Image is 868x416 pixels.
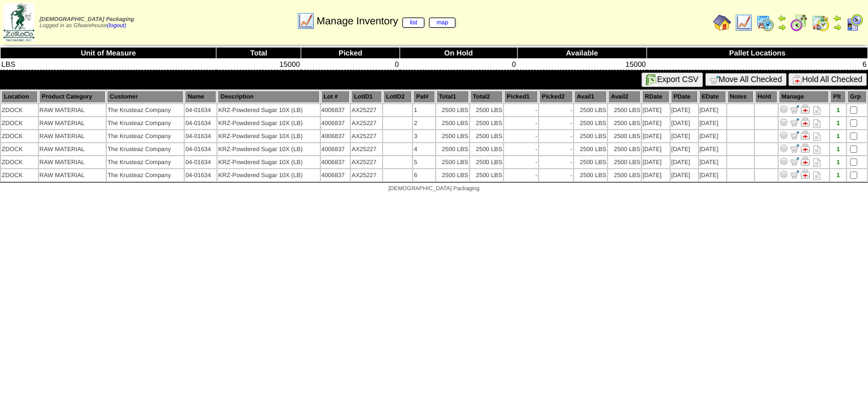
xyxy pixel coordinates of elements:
td: [DATE] [642,169,670,181]
img: Move [790,131,799,140]
img: Adjust [779,131,788,140]
td: - [539,143,573,155]
th: Unit of Measure [1,48,216,59]
i: Note [813,171,821,180]
img: zoroco-logo-small.webp [3,3,34,41]
th: Picked [301,48,400,59]
td: 2500 LBS [608,156,641,168]
i: Note [813,132,821,141]
th: Lot # [321,91,350,103]
td: 4006837 [321,156,350,168]
th: LotID2 [383,91,412,103]
img: Manage Hold [801,144,810,153]
td: 2500 LBS [470,169,503,181]
td: 2500 LBS [574,143,607,155]
a: map [429,18,455,28]
img: calendarinout.gif [811,14,830,32]
td: [DATE] [642,117,670,129]
td: [DATE] [671,169,698,181]
img: Manage Hold [801,157,810,166]
th: Total [216,48,301,59]
td: AX25227 [351,156,382,168]
img: Move [790,118,799,127]
th: LotID1 [351,91,382,103]
th: Available [517,48,647,59]
td: 04-01634 [185,130,216,142]
th: Pallet Locations [647,48,868,59]
img: excel.gif [646,74,657,85]
td: RAW MATERIAL [39,117,106,129]
img: Adjust [779,105,788,114]
img: Manage Hold [801,131,810,140]
td: 2500 LBS [574,169,607,181]
th: Notes [727,91,754,103]
th: Customer [107,91,184,103]
button: Export CSV [641,72,703,87]
td: 2500 LBS [470,156,503,168]
td: The Krusteaz Company [107,117,184,129]
th: RDate [642,91,670,103]
td: The Krusteaz Company [107,169,184,181]
td: 2500 LBS [436,169,469,181]
img: Move [790,105,799,114]
img: line_graph.gif [297,12,315,30]
img: Move [790,170,799,179]
td: 2500 LBS [470,130,503,142]
td: RAW MATERIAL [39,156,106,168]
td: 2500 LBS [574,156,607,168]
td: - [539,169,573,181]
th: PDate [671,91,698,103]
th: On Hold [400,48,517,59]
td: KRZ-Powdered Sugar 10X (LB) [218,143,319,155]
td: - [504,156,538,168]
td: - [504,130,538,142]
img: arrowright.gif [833,23,842,32]
td: [DATE] [671,130,698,142]
th: Avail2 [608,91,641,103]
td: KRZ-Powdered Sugar 10X (LB) [218,104,319,116]
td: 6 [647,59,868,70]
td: 0 [301,59,400,70]
th: Avail1 [574,91,607,103]
td: [DATE] [642,130,670,142]
td: 2500 LBS [608,143,641,155]
td: 3 [413,130,435,142]
th: Product Category [39,91,106,103]
div: 1 [831,159,845,166]
td: AX25227 [351,130,382,142]
th: Pal# [413,91,435,103]
td: AX25227 [351,104,382,116]
td: 04-01634 [185,104,216,116]
td: - [539,156,573,168]
td: ZDOCK [1,130,38,142]
td: ZDOCK [1,156,38,168]
td: [DATE] [671,104,698,116]
td: KRZ-Powdered Sugar 10X (LB) [218,156,319,168]
td: AX25227 [351,143,382,155]
th: Location [1,91,38,103]
img: arrowleft.gif [778,14,787,23]
td: 04-01634 [185,169,216,181]
img: calendarblend.gif [790,14,808,32]
td: 5 [413,156,435,168]
div: 1 [831,107,845,114]
td: 2500 LBS [608,104,641,116]
td: AX25227 [351,169,382,181]
td: 2500 LBS [608,117,641,129]
button: Move All Checked [705,73,787,86]
td: 2500 LBS [470,104,503,116]
td: 2500 LBS [436,143,469,155]
th: Manage [779,91,829,103]
td: 4006837 [321,104,350,116]
div: 1 [831,172,845,179]
td: [DATE] [642,104,670,116]
img: Adjust [779,170,788,179]
td: 2 [413,117,435,129]
img: Move [790,144,799,153]
img: Move [790,157,799,166]
th: Total1 [436,91,469,103]
img: Manage Hold [801,105,810,114]
td: [DATE] [699,117,726,129]
td: 2500 LBS [436,130,469,142]
img: arrowright.gif [778,23,787,32]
